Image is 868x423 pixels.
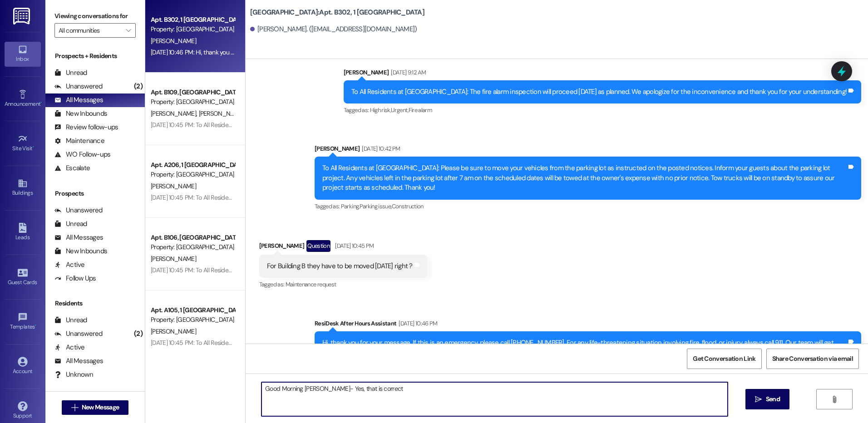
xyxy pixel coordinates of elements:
div: [DATE] 10:45 PM [333,241,374,251]
div: (2) [132,79,145,93]
span: • [35,322,36,329]
span: Maintenance request [286,280,336,288]
span: Fire alarm [409,106,433,114]
div: Unanswered [54,82,103,91]
div: To All Residents at [GEOGRAPHIC_DATA]: The fire alarm inspection will proceed [DATE] as planned. ... [351,87,847,97]
div: [DATE] 10:42 PM [360,144,400,153]
div: Escalate [54,163,90,173]
i:  [71,404,78,411]
div: Question [306,240,330,251]
div: Property: [GEOGRAPHIC_DATA] [151,242,235,252]
a: Leads [5,220,41,245]
span: [PERSON_NAME] [151,182,196,190]
div: Residents [45,299,145,308]
span: New Message [82,403,119,412]
span: Share Conversation via email [772,354,853,364]
div: Unknown [54,370,93,379]
span: [PERSON_NAME] [151,327,196,335]
i:  [831,396,838,403]
div: Unanswered [54,329,103,339]
div: Property: [GEOGRAPHIC_DATA] [151,97,235,107]
div: Prospects [45,189,145,198]
div: All Messages [54,356,103,366]
div: Prospects + Residents [45,51,145,61]
div: [DATE] 10:46 PM [396,319,437,328]
a: Templates • [5,310,41,334]
i:  [755,396,762,403]
a: Support [5,398,41,423]
div: WO Follow-ups [54,150,110,159]
a: Site Visit • [5,131,41,156]
a: Account [5,354,41,379]
div: Tagged as: [315,200,861,213]
button: Share Conversation via email [766,349,859,369]
div: Tagged as: [259,278,427,291]
div: [PERSON_NAME]. ([EMAIL_ADDRESS][DOMAIN_NAME]) [250,25,417,34]
span: Parking , [341,202,360,210]
div: New Inbounds [54,109,107,118]
a: Inbox [5,42,41,66]
div: Unread [54,68,87,78]
div: Tagged as: [344,103,861,117]
i:  [126,27,131,34]
span: Urgent , [391,106,408,114]
a: Buildings [5,176,41,200]
div: Unread [54,219,87,229]
div: [PERSON_NAME] [259,240,427,255]
span: • [40,99,42,106]
span: Get Conversation Link [693,354,755,364]
div: Unread [54,315,87,325]
div: [PERSON_NAME] [344,68,861,80]
div: Active [54,343,85,352]
div: ResiDesk After Hours Assistant [315,319,861,331]
span: Construction [392,202,424,210]
span: High risk , [370,106,391,114]
input: All communities [59,23,121,38]
div: For Building B they have to be moved [DATE] right ? [267,261,413,271]
button: Send [745,389,789,409]
div: Apt. B109, [GEOGRAPHIC_DATA] [151,88,235,97]
div: [DATE] 10:46 PM: Hi, thank you for your message. If this is an emergency, please call [PHONE_NUMB... [151,48,852,56]
div: [DATE] 9:12 AM [389,68,426,77]
div: [PERSON_NAME] [315,144,861,157]
div: Apt. A206, 1 [GEOGRAPHIC_DATA] [151,160,235,170]
span: • [33,144,34,150]
span: [PERSON_NAME] [198,109,244,118]
div: All Messages [54,233,103,242]
div: Apt. A105, 1 [GEOGRAPHIC_DATA] [151,305,235,315]
div: Apt. B106, [GEOGRAPHIC_DATA] [151,233,235,242]
div: To All Residents at [GEOGRAPHIC_DATA]: Please be sure to move your vehicles from the parking lot ... [322,163,847,192]
span: [PERSON_NAME] [151,37,196,45]
span: Parking issue , [360,202,392,210]
div: (2) [132,327,145,341]
img: ResiDesk Logo [13,8,32,25]
div: Hi, thank you for your message. If this is an emergency, please call [PHONE_NUMBER]. For any life... [322,338,847,358]
div: All Messages [54,95,103,105]
div: Property: [GEOGRAPHIC_DATA] [151,315,235,325]
div: Active [54,260,85,270]
a: Guest Cards [5,265,41,290]
div: New Inbounds [54,246,107,256]
span: Send [766,394,780,404]
textarea: Good Morning [PERSON_NAME]- Yes, that is correct [261,382,727,416]
div: Review follow-ups [54,123,118,132]
span: [PERSON_NAME] [151,109,199,118]
div: Maintenance [54,136,104,146]
button: New Message [62,400,129,415]
div: Property: [GEOGRAPHIC_DATA] [151,25,235,34]
button: Get Conversation Link [687,349,761,369]
div: Property: [GEOGRAPHIC_DATA] [151,170,235,179]
b: [GEOGRAPHIC_DATA]: Apt. B302, 1 [GEOGRAPHIC_DATA] [250,8,424,17]
span: [PERSON_NAME] [151,255,196,263]
div: Unanswered [54,206,103,215]
div: Apt. B302, 1 [GEOGRAPHIC_DATA] [151,15,235,25]
label: Viewing conversations for [54,9,136,23]
div: Follow Ups [54,274,96,283]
